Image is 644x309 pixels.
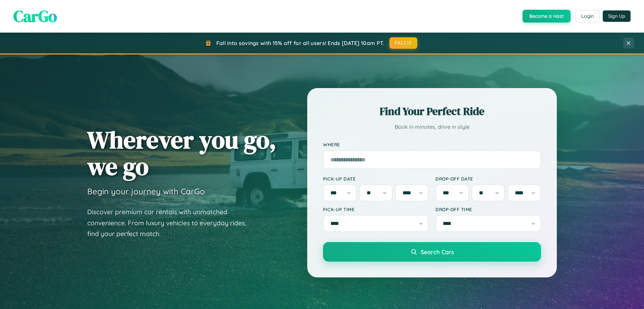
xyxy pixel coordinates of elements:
label: Pick-up Date [323,176,429,182]
h2: Find Your Perfect Ride [323,104,541,119]
label: Where [323,142,541,148]
button: Become a Host [523,10,571,23]
button: Search Cars [323,242,541,262]
h3: Begin your journey with CarGo [87,186,205,196]
button: Sign Up [603,10,631,22]
button: Login [576,10,599,22]
span: CarGo [13,5,57,27]
p: Discover premium car rentals with unmatched convenience. From luxury vehicles to everyday rides, ... [87,206,255,239]
span: Fall into savings with 15% off for all users! Ends [DATE] 10am PT. [216,40,384,46]
label: Pick-up Time [323,206,429,212]
button: FALL15 [389,37,418,49]
p: Book in minutes, drive in style [323,122,541,132]
h1: Wherever you go, we go [87,126,276,180]
span: Search Cars [421,248,454,256]
label: Drop-off Time [435,206,541,212]
label: Drop-off Date [435,176,541,182]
